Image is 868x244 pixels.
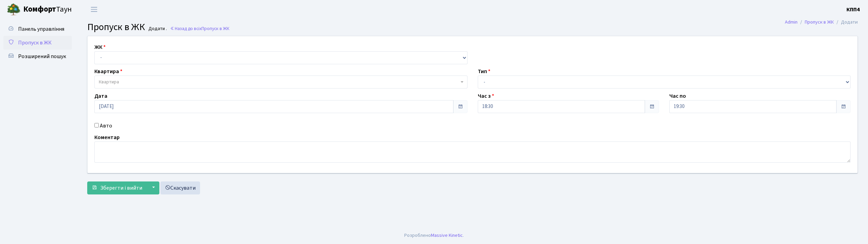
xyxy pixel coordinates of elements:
nav: breadcrumb [775,15,868,29]
label: Час з [478,92,494,100]
a: Пропуск в ЖК [3,36,72,50]
span: Панель управління [18,25,64,33]
button: Зберегти і вийти [87,181,147,194]
b: Комфорт [23,4,56,15]
button: Переключити навігацію [86,4,103,15]
span: Розширений пошук [18,53,66,60]
span: Квартира [99,79,119,85]
a: Назад до всіхПропуск в ЖК [170,25,229,32]
img: logo.png [7,3,21,16]
label: Тип [478,67,490,76]
a: Панель управління [3,22,72,36]
label: Дата [94,92,107,100]
label: Коментар [94,133,120,141]
a: Admin [785,18,798,26]
a: Розширений пошук [3,50,72,63]
a: КПП4 [846,5,860,14]
label: Авто [100,122,112,130]
small: Додати . [147,26,167,32]
label: ЖК [94,43,106,51]
a: Скасувати [160,181,200,194]
label: Час по [669,92,686,100]
li: Додати [834,18,858,26]
span: Таун [23,4,72,15]
label: Квартира [94,67,122,76]
div: Розроблено . [404,232,464,239]
a: Пропуск в ЖК [805,18,834,26]
span: Пропуск в ЖК [87,20,145,34]
span: Пропуск в ЖК [18,39,52,46]
span: Зберегти і вийти [100,184,142,192]
span: Пропуск в ЖК [201,25,229,32]
a: Massive Kinetic [431,232,463,239]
